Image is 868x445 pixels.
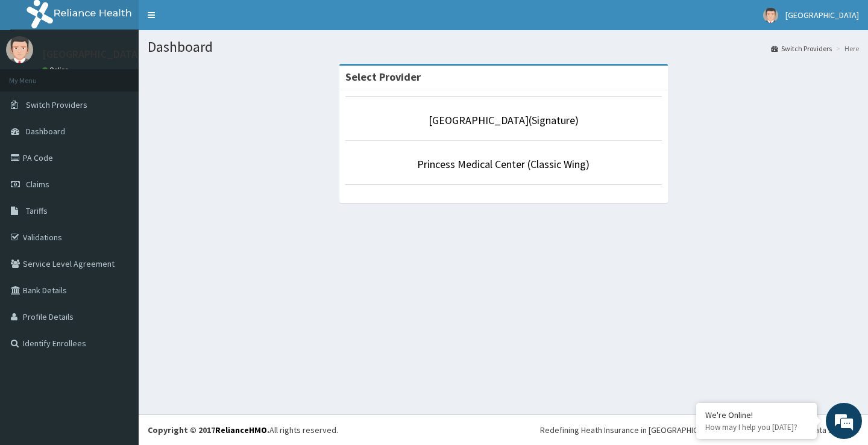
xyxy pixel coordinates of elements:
a: RelianceHMO [215,425,267,435]
li: Here [833,43,859,54]
p: [GEOGRAPHIC_DATA] [42,49,142,60]
h1: Dashboard [148,39,859,55]
span: Tariffs [26,205,48,216]
span: Claims [26,179,49,190]
div: We're Online! [705,409,808,420]
a: Princess Medical Center (Classic Wing) [417,157,590,171]
p: How may I help you today? [705,422,808,432]
strong: Select Provider [345,70,421,84]
a: Online [42,66,71,74]
img: User Image [6,36,33,63]
span: [GEOGRAPHIC_DATA] [785,10,859,20]
footer: All rights reserved. [139,414,868,445]
span: Switch Providers [26,99,87,110]
span: Dashboard [26,126,65,137]
a: [GEOGRAPHIC_DATA](Signature) [429,113,579,127]
img: User Image [763,8,778,23]
a: Switch Providers [771,43,832,54]
div: Redefining Heath Insurance in [GEOGRAPHIC_DATA] using Telemedicine and Data Science! [540,424,859,436]
strong: Copyright © 2017 . [148,425,269,435]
